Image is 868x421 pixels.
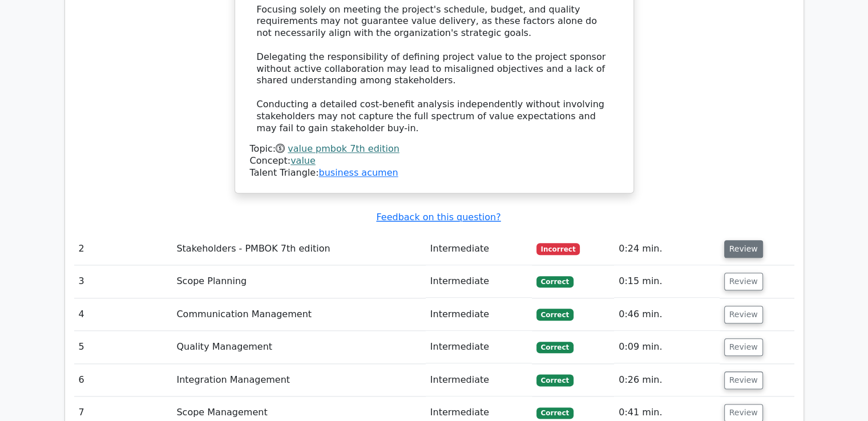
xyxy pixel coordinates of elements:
button: Review [724,240,763,258]
span: Correct [536,342,574,353]
span: Incorrect [536,243,580,254]
a: business acumen [318,167,398,178]
td: Intermediate [426,331,532,363]
td: 2 [74,233,172,265]
a: value [290,155,316,166]
td: Quality Management [172,331,425,363]
td: 4 [74,298,172,331]
button: Review [724,306,763,323]
td: Communication Management [172,298,425,331]
td: 0:46 min. [614,298,719,331]
td: 6 [74,364,172,396]
span: Correct [536,374,574,386]
button: Review [724,371,763,389]
td: Intermediate [426,364,532,396]
button: Review [724,273,763,290]
td: Integration Management [172,364,425,396]
span: Correct [536,407,574,419]
td: Intermediate [426,233,532,265]
a: value pmbok 7th edition [288,143,399,154]
td: 0:15 min. [614,265,719,298]
span: Correct [536,309,574,320]
a: Feedback on this question? [376,212,500,222]
td: Stakeholders - PMBOK 7th edition [172,233,425,265]
button: Review [724,338,763,356]
span: Correct [536,276,574,288]
td: Intermediate [426,265,532,298]
div: Concept: [250,155,619,167]
td: 0:24 min. [614,233,719,265]
td: Intermediate [426,298,532,331]
td: 0:09 min. [614,331,719,363]
td: Scope Planning [172,265,425,298]
div: Talent Triangle: [250,143,619,179]
td: 0:26 min. [614,364,719,396]
td: 5 [74,331,172,363]
td: 3 [74,265,172,298]
div: Topic: [250,143,619,155]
